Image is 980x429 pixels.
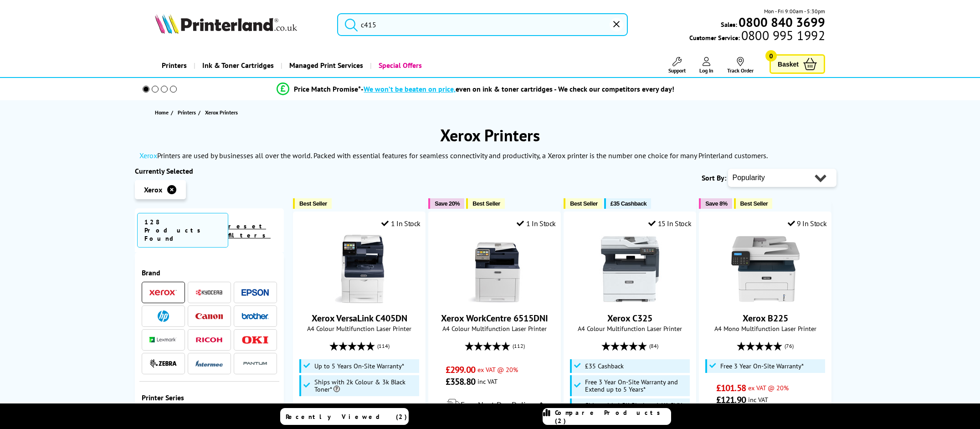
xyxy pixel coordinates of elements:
[241,358,269,369] img: Pantum
[178,108,196,117] span: Printers
[286,413,407,421] span: Recently Viewed (2)
[702,173,726,182] span: Sort By:
[555,408,671,425] span: Compare Products (2)
[739,14,825,31] b: 0800 840 3699
[585,402,688,416] span: Ships with 1.5K Black and 1K CMY Toner Cartridges*
[135,124,846,146] h1: Xerox Printers
[743,312,788,324] a: Xerox B225
[241,310,269,322] a: Brother
[178,108,198,117] a: Printers
[727,57,754,74] a: Track Order
[705,200,727,207] span: Save 8%
[720,362,804,370] span: Free 3 Year On-Site Warranty*
[149,287,177,298] a: Xerox
[149,289,177,296] img: Xerox
[461,235,529,303] img: Xerox WorkCentre 6515DNI
[135,166,284,176] div: Currently Selected
[155,108,171,117] a: Home
[570,200,598,207] span: Best Seller
[312,312,407,324] a: Xerox VersaLink C405DN
[228,222,271,239] a: reset filters
[325,235,394,303] img: Xerox VersaLink C405DN
[607,312,652,324] a: Xerox C325
[596,235,664,303] img: Xerox C325
[435,200,460,207] span: Save 20%
[770,54,825,74] a: Basket 0
[195,358,223,369] a: Intermec
[428,198,464,209] button: Save 20%
[433,324,556,333] span: A4 Colour Multifunction Laser Printer
[294,84,361,93] span: Price Match Promise*
[734,198,773,209] button: Best Seller
[731,296,800,305] a: Xerox B225
[788,219,827,228] div: 9 In Stock
[716,394,746,406] span: £121.90
[195,313,223,319] img: Canon
[281,54,370,77] a: Managed Print Services
[477,365,518,374] span: ex VAT @ 20%
[195,334,223,346] a: Ricoh
[241,287,269,298] a: Epson
[596,296,664,305] a: Xerox C325
[689,31,825,42] span: Customer Service:
[433,392,556,418] div: modal_delivery
[195,337,223,342] img: Ricoh
[139,151,768,160] p: Printers are used by businesses all over the world. Packed with essential features for seamless c...
[142,268,277,277] div: Brand
[648,219,691,228] div: 15 In Stock
[158,310,169,322] img: HP
[241,334,269,346] a: OKI
[298,324,421,333] span: A4 Colour Multifunction Laser Printer
[543,408,671,425] a: Compare Products (2)
[293,198,332,209] button: Best Seller
[241,289,269,296] img: Epson
[513,337,525,355] span: (112)
[446,364,475,376] span: £299.00
[564,198,602,209] button: Best Seller
[477,377,498,386] span: inc VAT
[149,310,177,322] a: HP
[785,337,794,355] span: (76)
[314,378,417,393] span: Ships with 2k Colour & 3k Black Toner*
[569,324,691,333] span: A4 Colour Multifunction Laser Printer
[668,57,686,74] a: Support
[149,359,177,368] img: Zebra
[142,393,277,402] div: Printer Series
[155,14,297,34] img: Printerland Logo
[149,337,177,342] img: Lexmark
[299,200,327,207] span: Best Seller
[241,313,269,319] img: Brother
[137,213,228,248] span: 128 Products Found
[668,67,686,74] span: Support
[314,362,404,370] span: Up to 5 Years On-Site Warranty*
[241,358,269,369] a: Pantum
[195,360,223,367] img: Intermec
[144,185,162,194] span: Xerox
[764,7,825,16] span: Mon - Fri 9:00am - 5:30pm
[740,31,825,40] span: 0800 995 1992
[202,54,274,77] span: Ink & Toner Cartridges
[585,378,688,393] span: Free 3 Year On-Site Warranty and Extend up to 5 Years*
[466,198,505,209] button: Best Seller
[604,198,651,209] button: £35 Cashback
[731,235,800,303] img: Xerox B225
[381,219,421,228] div: 1 In Stock
[364,84,456,93] span: We won’t be beaten on price,
[205,109,238,116] span: Xerox Printers
[699,198,732,209] button: Save 8%
[699,67,713,74] span: Log In
[155,14,326,36] a: Printerland Logo
[721,20,737,29] span: Sales:
[130,81,821,97] li: modal_Promise
[716,382,746,394] span: £101.58
[461,296,529,305] a: Xerox WorkCentre 6515DNI
[748,395,768,404] span: inc VAT
[441,312,548,324] a: Xerox WorkCentre 6515DNI
[195,289,223,296] img: Kyocera
[149,334,177,346] a: Lexmark
[704,324,826,333] span: A4 Mono Multifunction Laser Printer
[446,376,475,388] span: £358.80
[748,383,789,392] span: ex VAT @ 20%
[778,58,799,70] span: Basket
[325,296,394,305] a: Xerox VersaLink C405DN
